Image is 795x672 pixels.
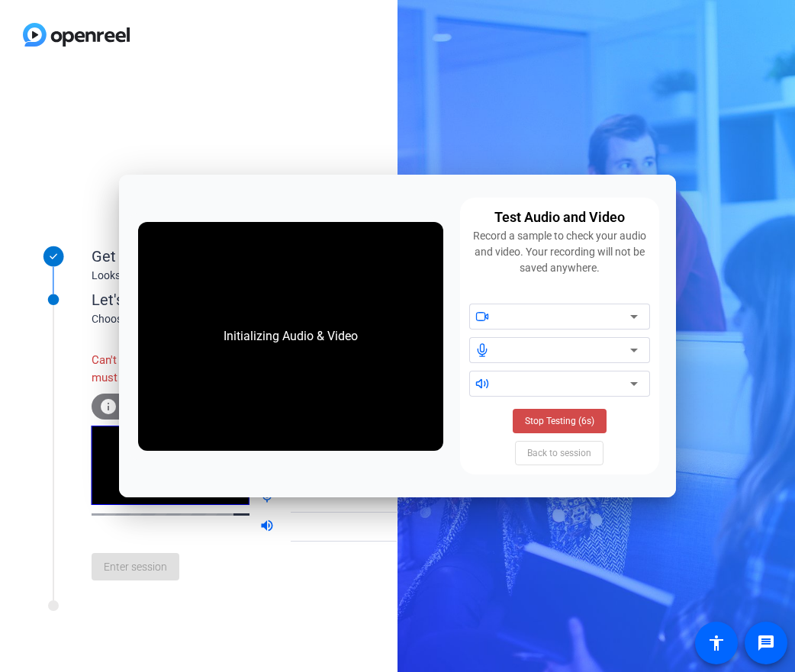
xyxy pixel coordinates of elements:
[92,245,397,268] div: Get Ready!
[208,312,373,361] div: Initializing Audio & Video
[92,344,259,394] div: Can't share your screen. You must grant permissions.
[469,228,650,276] div: Record a sample to check your audio and video. Your recording will not be saved anywhere.
[92,268,397,284] div: Looks like you've been invited to join
[707,634,726,652] mat-icon: accessibility
[757,634,775,652] mat-icon: message
[494,207,625,228] div: Test Audio and Video
[99,397,117,416] mat-icon: info
[259,489,278,507] mat-icon: mic_none
[259,518,278,536] mat-icon: volume_up
[92,288,428,311] div: Let's get connected.
[92,311,428,327] div: Choose your settings
[513,409,607,433] button: Stop Testing (6s)
[525,414,594,428] span: Stop Testing (6s)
